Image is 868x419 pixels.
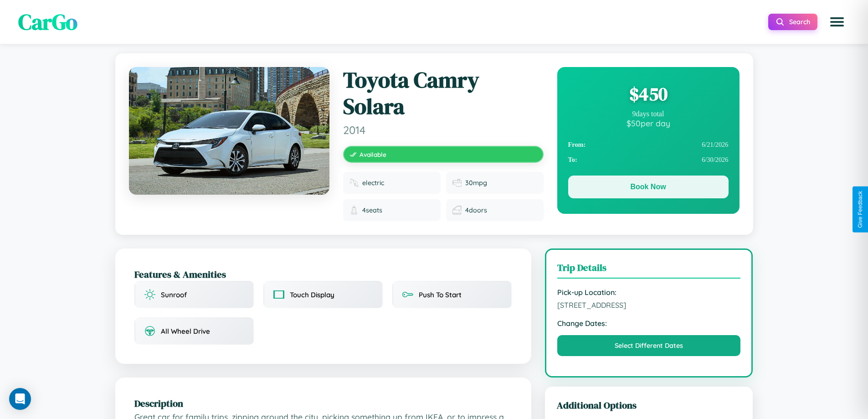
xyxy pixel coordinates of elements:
[465,206,487,214] span: 4 doors
[161,327,210,336] span: All Wheel Drive
[360,150,386,158] span: Available
[568,152,729,167] div: 6 / 30 / 2026
[857,191,863,228] div: Give Feedback
[134,268,512,281] h2: Features & Amenities
[557,335,741,356] button: Select Different Dates
[18,7,77,37] span: CarGo
[465,179,487,187] span: 30 mpg
[557,288,741,297] strong: Pick-up Location:
[362,206,382,214] span: 4 seats
[568,118,729,128] div: $ 50 per day
[768,14,817,30] button: Search
[343,123,544,137] span: 2014
[419,290,462,299] span: Push To Start
[134,397,512,410] h2: Description
[452,178,462,187] img: Fuel efficiency
[290,290,334,299] span: Touch Display
[452,206,462,215] img: Doors
[789,18,810,26] span: Search
[568,156,577,164] strong: To:
[557,261,741,279] h3: Trip Details
[9,388,31,410] div: Open Intercom Messenger
[343,67,544,119] h1: Toyota Camry Solara
[568,141,586,149] strong: From:
[557,398,741,412] h3: Additional Options
[568,82,729,106] div: $ 450
[349,206,359,215] img: Seats
[129,67,329,195] img: Toyota Camry Solara 2014
[568,176,729,198] button: Book Now
[557,300,741,310] span: [STREET_ADDRESS]
[568,110,729,118] div: 9 days total
[824,9,850,35] button: Open menu
[362,179,384,187] span: electric
[557,319,741,328] strong: Change Dates:
[568,137,729,152] div: 6 / 21 / 2026
[161,290,187,299] span: Sunroof
[349,178,359,187] img: Fuel type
